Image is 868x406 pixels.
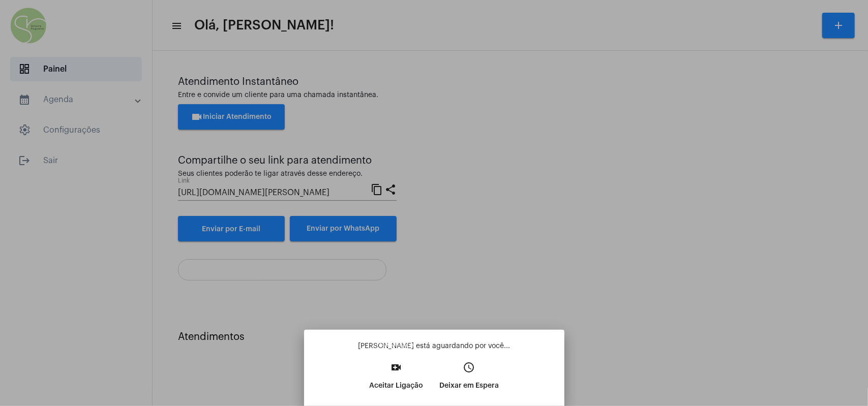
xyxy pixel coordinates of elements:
p: Aceitar Ligação [369,377,423,395]
button: Deixar em Espera [431,358,507,402]
div: Aceitar ligação [375,339,420,351]
p: Deixar em Espera [439,377,499,395]
button: Aceitar Ligação [361,358,431,402]
p: [PERSON_NAME] está aguardando por você... [312,341,556,351]
mat-icon: video_call [390,361,402,373]
mat-icon: access_time [463,361,475,373]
